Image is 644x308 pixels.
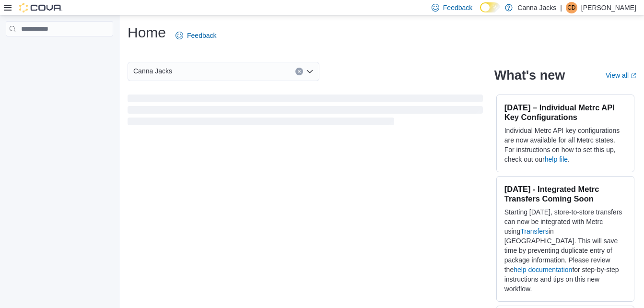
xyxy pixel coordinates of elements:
[187,31,216,40] span: Feedback
[443,3,472,12] span: Feedback
[545,155,568,163] a: help file
[520,227,549,235] a: Transfers
[567,2,575,13] span: CD
[133,65,172,77] span: Canna Jacks
[295,68,303,75] button: Clear input
[480,2,500,12] input: Dark Mode
[504,126,626,164] p: Individual Metrc API key configurations are now available for all Metrc states. For instructions ...
[480,12,480,13] span: Dark Mode
[306,68,314,75] button: Open list of options
[504,103,626,122] h3: [DATE] – Individual Metrc API Key Configurations
[566,2,577,13] div: Christal Duffield
[517,2,556,13] p: Canna Jacks
[581,2,636,13] p: [PERSON_NAME]
[19,3,62,12] img: Cova
[128,96,483,127] span: Loading
[560,2,562,13] p: |
[172,26,220,45] a: Feedback
[504,207,626,294] p: Starting [DATE], store-to-store transfers can now be integrated with Metrc using in [GEOGRAPHIC_D...
[504,184,626,203] h3: [DATE] - Integrated Metrc Transfers Coming Soon
[514,266,572,273] a: help documentation
[494,68,565,83] h2: What's new
[606,71,636,79] a: View allExternal link
[128,23,166,42] h1: Home
[631,73,636,79] svg: External link
[6,38,113,61] nav: Complex example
